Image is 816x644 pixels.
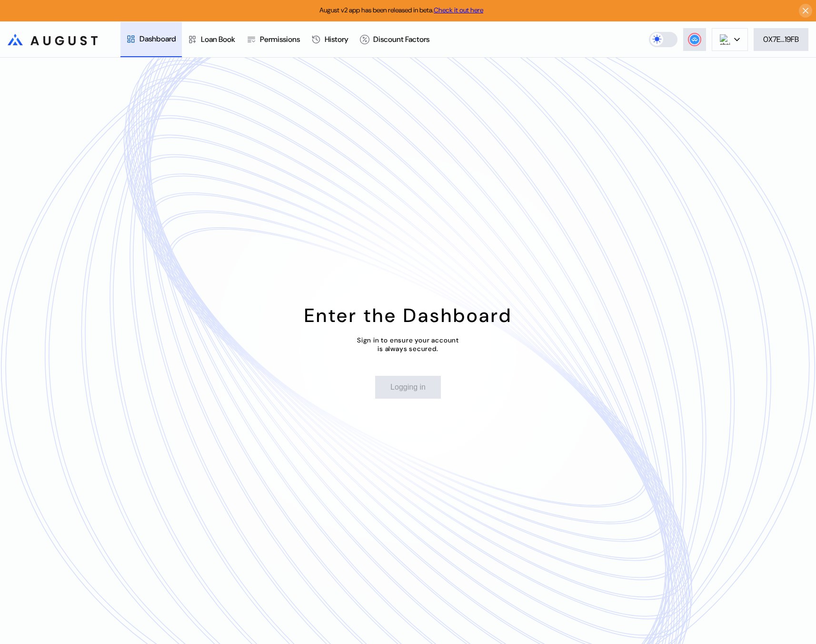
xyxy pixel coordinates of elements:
span: August v2 app has been released in beta. [319,6,483,14]
a: Check it out here [434,6,483,14]
a: History [306,22,354,57]
a: Dashboard [120,22,182,57]
a: Permissions [241,22,306,57]
button: 0X7E...19FB [754,28,808,51]
button: chain logo [712,28,748,51]
div: Sign in to ensure your account is always secured. [357,336,459,353]
button: Logging in [375,376,441,399]
div: Permissions [260,34,300,44]
img: chain logo [720,34,730,45]
div: History [325,34,348,44]
a: Discount Factors [354,22,435,57]
div: 0X7E...19FB [763,34,799,44]
a: Loan Book [182,22,241,57]
div: Loan Book [201,34,235,44]
div: Dashboard [139,34,176,44]
div: Discount Factors [373,34,429,44]
div: Enter the Dashboard [304,303,512,328]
